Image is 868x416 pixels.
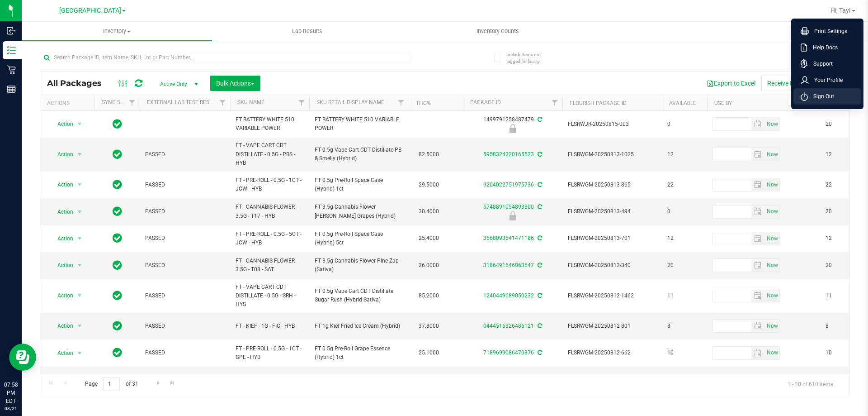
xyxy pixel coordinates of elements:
span: Action [49,206,74,218]
span: PASSED [145,207,225,216]
a: Support [801,59,858,68]
span: FT BATTERY WHITE 510 VARIABLE POWER [315,115,403,133]
span: 12 [826,234,860,243]
span: 0 [667,207,702,216]
input: Search Package ID, Item Name, SKU, Lot or Part Number... [40,51,409,64]
a: Go to the last page [166,377,179,389]
span: Include items not tagged for facility [506,51,552,65]
span: Sync from Compliance System [536,116,542,123]
span: select [751,206,764,218]
a: 5958324220165523 [483,151,534,158]
span: Action [49,178,74,191]
div: Actions [47,100,91,106]
span: In Sync [113,320,122,332]
span: select [74,347,85,359]
p: 08/21 [4,405,18,412]
span: FT 0.5g Pre-Roll Space Case (Hybrid) 1ct [315,176,403,193]
inline-svg: Retail [7,65,16,74]
span: FT - PRE-ROLL - 0.5G - 5CT - GPE - HYB [236,371,304,388]
span: Action [49,118,74,130]
span: Support [808,59,833,68]
span: select [74,232,85,245]
a: THC% [416,100,431,106]
span: FT - VAPE CART CDT DISTILLATE - 0.5G - PBS - HYB [236,141,304,167]
span: 0 [667,120,702,129]
span: FLSRWGM-20250813-865 [568,181,656,189]
span: Sync from Compliance System [536,204,542,210]
span: Action [49,347,74,359]
span: select [751,118,764,130]
a: 1240449689050232 [483,292,534,299]
span: FT - PRE-ROLL - 0.5G - 5CT - JCW - HYB [236,230,304,247]
span: 37.8000 [414,320,443,333]
span: Sync from Compliance System [536,349,542,356]
span: Hi, Tay! [830,7,851,14]
span: Action [49,289,74,302]
a: 6748891054893800 [483,204,534,210]
span: 8 [667,322,702,330]
span: PASSED [145,349,225,357]
span: 29.5000 [414,178,443,191]
span: Print Settings [809,27,847,36]
span: select [764,289,779,302]
span: FLSRWGM-20250813-701 [568,234,656,243]
span: Bulk Actions [216,80,255,87]
span: FLSRWJR-20250815-003 [568,120,656,129]
span: select [74,259,85,272]
span: PASSED [145,150,225,159]
div: Newly Received [462,124,564,133]
p: 07:58 PM EDT [4,381,18,405]
a: Sku Retail Display Name [316,99,384,105]
span: FLSRWGM-20250813-340 [568,261,656,270]
span: select [751,178,764,191]
span: select [74,206,85,218]
span: 1 - 20 of 610 items [780,377,840,391]
span: 12 [826,150,860,159]
span: Set Current date [764,118,780,131]
span: Set Current date [764,148,780,161]
span: select [751,347,764,359]
span: 20 [826,261,860,270]
span: FT - VAPE CART CDT DISTILLATE - 0.5G - SRH - HYS [236,283,304,309]
span: FT BATTERY WHITE 510 VARIABLE POWER [236,115,304,133]
span: PASSED [145,322,225,330]
span: Action [49,232,74,245]
span: 30.4000 [414,205,443,218]
a: Filter [215,95,230,110]
a: Lab Results [212,22,402,41]
span: Sign Out [808,92,834,101]
a: Filter [394,95,409,110]
span: select [74,148,85,161]
a: Sync Status [102,99,137,105]
span: 11 [826,292,860,300]
span: In Sync [113,148,122,161]
span: Set Current date [764,346,780,359]
span: [GEOGRAPHIC_DATA] [59,7,121,14]
span: In Sync [113,118,122,130]
span: 8 [826,322,860,330]
a: 3568093541471186 [483,235,534,241]
span: 22 [667,181,702,189]
span: FT - CANNABIS FLOWER - 3.5G - T08 - SAT [236,257,304,274]
a: 0444516326486121 [483,323,534,329]
a: SKU Name [237,99,264,105]
span: select [764,118,779,130]
span: Action [49,320,74,332]
span: 20 [667,261,702,270]
span: Page of 31 [77,377,146,391]
span: Sync from Compliance System [536,151,542,158]
span: select [751,232,764,245]
span: In Sync [113,259,122,272]
span: select [751,259,764,272]
span: select [764,347,779,359]
span: Inventory Counts [464,27,531,35]
span: PASSED [145,234,225,243]
span: FLSRWGM-20250812-1462 [568,292,656,300]
span: Set Current date [764,232,780,245]
a: 7189699086470376 [483,349,534,356]
button: Receive Non-Cannabis [761,76,836,91]
span: 20 [826,207,860,216]
span: Lab Results [280,27,335,35]
span: Set Current date [764,259,780,272]
span: Sync from Compliance System [536,292,542,299]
